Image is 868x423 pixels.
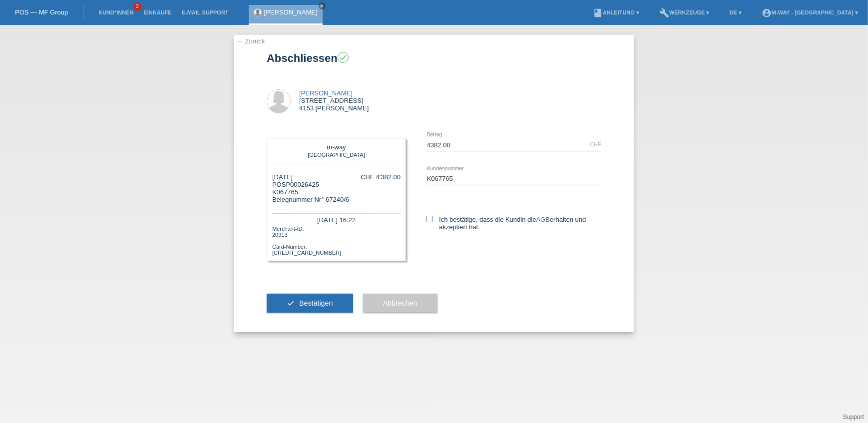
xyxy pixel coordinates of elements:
[590,141,601,147] div: CHF
[593,8,603,18] i: book
[339,53,348,62] i: check
[654,9,715,15] a: buildWerkzeuge ▾
[275,143,398,151] div: m-way
[299,89,369,112] div: [STREET_ADDRESS] 4153 [PERSON_NAME]
[299,299,333,307] span: Bestätigen
[588,9,644,15] a: bookAnleitung ▾
[272,213,401,225] div: [DATE] 16:22
[272,173,349,203] div: [DATE] POSP00026425 Belegnummer Nr° 67240/6
[843,414,864,421] a: Support
[299,89,353,97] a: [PERSON_NAME]
[177,9,234,15] a: E-Mail Support
[264,8,318,16] a: [PERSON_NAME]
[237,37,265,45] a: ← Zurück
[133,2,141,11] span: 2
[363,294,437,313] button: Abbrechen
[426,216,601,231] label: Ich bestätige, dass die Kundin die erhalten und akzeptiert hat.
[93,9,138,15] a: Kund*innen
[762,8,772,18] i: account_circle
[275,151,398,158] div: [GEOGRAPHIC_DATA]
[267,52,601,64] h1: Abschliessen
[725,9,747,15] a: DE ▾
[361,173,401,181] div: CHF 4'382.00
[287,299,295,307] i: check
[267,294,353,313] button: check Bestätigen
[15,8,68,16] a: POS — MF Group
[757,9,863,15] a: account_circlem-way - [GEOGRAPHIC_DATA] ▾
[138,9,176,15] a: Einkäufe
[272,188,298,196] span: K067765
[319,2,326,9] a: close
[659,8,669,18] i: build
[383,299,418,307] span: Abbrechen
[320,3,325,8] i: close
[272,225,401,256] div: Merchant-ID: 20913 Card-Number: [CREDIT_CARD_NUMBER]
[536,216,550,223] a: AGB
